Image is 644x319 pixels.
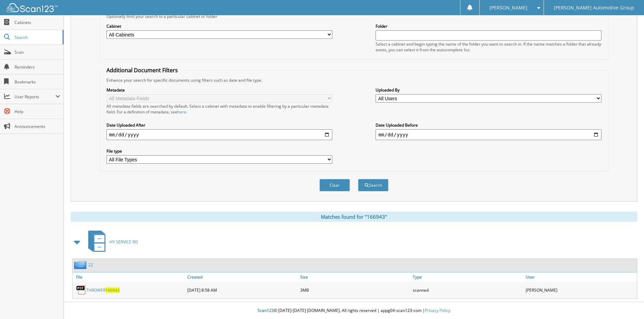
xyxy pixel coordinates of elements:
div: scanned [411,283,524,297]
label: Cabinet [106,23,332,29]
button: Clear [319,179,350,191]
a: Size [299,272,411,282]
iframe: Chat Widget [610,287,644,319]
span: HY SERVICE RO [110,239,138,245]
span: Help [15,109,60,114]
span: Announcements [15,124,60,129]
label: File type [106,148,332,154]
span: User Reports [15,94,55,100]
label: Uploaded By [376,87,601,93]
a: User [524,272,637,282]
span: Search [15,34,59,40]
a: 22 [88,262,93,268]
span: [PERSON_NAME] [490,6,527,10]
label: Metadata [106,87,332,93]
span: Bookmarks [15,79,60,85]
label: Folder [376,23,601,29]
img: folder2.png [74,261,88,269]
a: HY SERVICE RO [84,229,138,255]
span: Scan [15,49,60,55]
label: Date Uploaded Before [376,122,601,128]
button: Search [358,179,388,191]
div: 3MB [299,283,411,297]
div: Optionally limit your search to a particular cabinet or folder [103,14,605,19]
span: Scan123 [258,308,274,313]
div: Enhance your search for specific documents using filters such as date and file type. [103,77,605,83]
span: Cabinets [15,20,60,25]
a: Type [411,272,524,282]
a: THROWER166943 [86,287,120,293]
span: [PERSON_NAME] Automotive Group [554,6,634,10]
div: [PERSON_NAME] [524,283,637,297]
div: [DATE] 8:58 AM [186,283,299,297]
div: All metadata fields are searched by default. Select a cabinet with metadata to enable filtering b... [106,103,332,115]
a: File [73,272,186,282]
img: PDF.png [76,285,86,295]
legend: Additional Document Filters [103,67,181,74]
span: 166943 [105,287,120,293]
div: Matches found for "166943" [71,212,637,222]
a: Created [186,272,299,282]
input: end [376,129,601,140]
a: Privacy Policy [425,308,450,313]
img: scan123-logo-white.svg [7,3,57,12]
label: Date Uploaded After [106,122,332,128]
a: here [177,109,186,115]
input: start [106,129,332,140]
div: Select a cabinet and begin typing the name of the folder you want to search in. If the name match... [376,41,601,53]
span: Reminders [15,64,60,70]
div: © [DATE]-[DATE] [DOMAIN_NAME]. All rights reserved | appg04-scan123-com | [64,302,644,319]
